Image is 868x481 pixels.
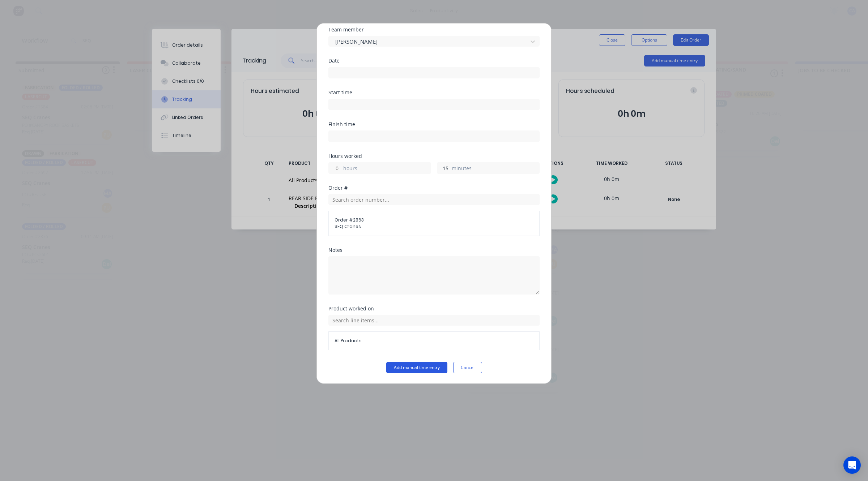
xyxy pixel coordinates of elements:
[329,163,341,173] input: 0
[328,306,540,311] div: Product worked on
[335,338,533,344] span: All Products
[843,456,861,474] div: Open Intercom Messenger
[453,362,482,373] button: Cancel
[328,185,540,190] div: Order #
[328,122,540,127] div: Finish time
[328,315,540,326] input: Search line items...
[328,27,540,32] div: Team member
[343,164,431,173] label: hours
[335,217,533,223] span: Order # 2863
[335,223,533,230] span: SEQ Cranes
[328,248,540,253] div: Notes
[328,58,540,63] div: Date
[386,362,447,373] button: Add manual time entry
[328,154,540,159] div: Hours worked
[452,164,539,173] label: minutes
[328,194,540,205] input: Search order number...
[328,90,540,95] div: Start time
[437,163,450,173] input: 0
